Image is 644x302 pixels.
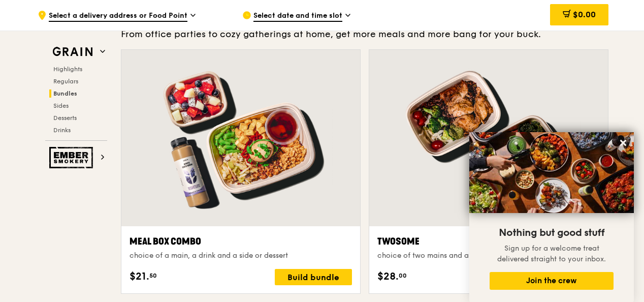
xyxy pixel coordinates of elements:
[49,43,96,61] img: Grain web logo
[615,135,631,151] button: Close
[149,271,157,280] span: 50
[253,11,342,22] span: Select date and time slot
[53,78,78,85] span: Regulars
[121,27,608,41] div: From office parties to cozy gatherings at home, get more meals and more bang for your buck.
[130,269,149,284] span: $21.
[53,127,71,134] span: Drinks
[275,269,352,285] div: Build bundle
[469,132,634,213] img: DSC07876-Edit02-Large.jpeg
[499,227,604,239] span: Nothing but good stuff
[497,244,606,263] span: Sign up for a welcome treat delivered straight to your inbox.
[49,147,96,168] img: Ember Smokery web logo
[130,251,352,261] div: choice of a main, a drink and a side or dessert
[377,234,600,249] div: Twosome
[53,114,77,122] span: Desserts
[377,251,600,261] div: choice of two mains and an option of drinks, desserts and sides
[490,272,614,290] button: Join the crew
[53,102,69,109] span: Sides
[53,66,82,73] span: Highlights
[53,90,77,97] span: Bundles
[573,10,596,19] span: $0.00
[377,269,399,284] span: $28.
[399,271,407,280] span: 00
[130,234,352,249] div: Meal Box Combo
[49,11,187,22] span: Select a delivery address or Food Point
